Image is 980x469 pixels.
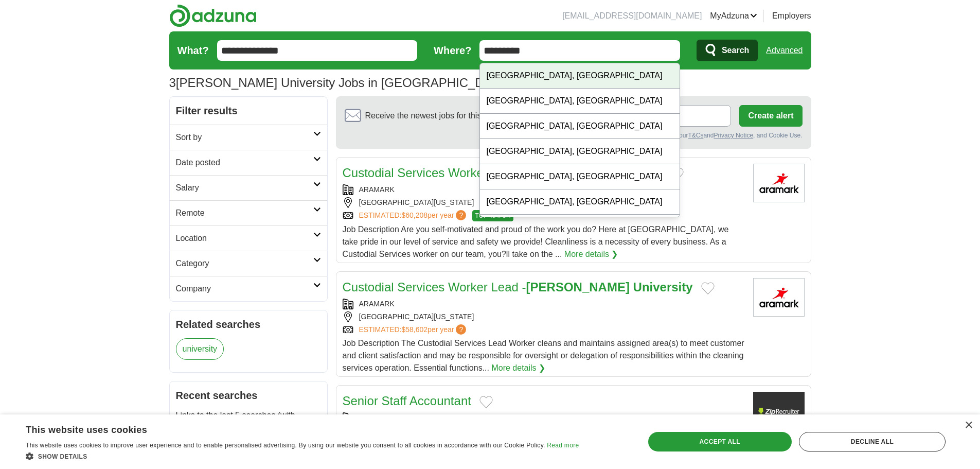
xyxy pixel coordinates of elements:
h2: Recent searches [176,388,321,403]
span: ? [456,324,466,335]
span: This website uses cookies to improve user experience and to enable personalised advertising. By u... [26,442,545,449]
a: Sort by [170,125,327,150]
img: Aramark logo [753,278,805,317]
div: Decline all [799,432,946,451]
a: Employers [772,10,811,22]
div: [GEOGRAPHIC_DATA], [GEOGRAPHIC_DATA] [480,89,680,114]
a: Read more, opens a new window [547,442,579,449]
a: Advanced [766,40,803,61]
img: Aramark logo [753,164,805,202]
strong: [PERSON_NAME] [526,280,630,294]
div: Accept all [648,432,792,451]
button: Create alert [739,105,802,127]
a: Senior Staff Accountant [343,394,471,408]
span: Job Description The Custodial Services Lead Worker cleans and maintains assigned area(s) to meet ... [343,339,744,372]
img: Adzuna logo [169,4,257,27]
h2: Filter results [170,97,327,125]
a: university [176,338,224,360]
a: T&Cs [688,132,703,139]
span: $60,208 [401,211,427,219]
span: Job Description Are you self-motivated and proud of the work you do? Here at [GEOGRAPHIC_DATA], w... [343,225,729,258]
div: [GEOGRAPHIC_DATA][US_STATE] [343,197,745,208]
button: Add to favorite jobs [701,282,715,294]
div: [GEOGRAPHIC_DATA], [GEOGRAPHIC_DATA] [480,114,680,139]
span: $58,602 [401,325,427,334]
h2: Date posted [176,157,313,169]
div: [GEOGRAPHIC_DATA], [GEOGRAPHIC_DATA] [480,164,680,189]
h2: Company [176,283,313,295]
a: Category [170,251,327,276]
a: More details ❯ [491,362,545,374]
span: ? [456,210,466,220]
label: Where? [434,43,471,58]
h2: Category [176,257,313,270]
div: [GEOGRAPHIC_DATA][US_STATE] [343,311,745,322]
a: Privacy Notice [714,132,753,139]
div: [GEOGRAPHIC_DATA], [GEOGRAPHIC_DATA] [480,139,680,164]
div: Close [965,422,972,429]
h2: Salary [176,182,313,194]
a: Date posted [170,150,327,175]
h1: [PERSON_NAME] University Jobs in [GEOGRAPHIC_DATA] [169,76,510,90]
a: Custodial Services Worker Lead -[PERSON_NAME] University [343,280,693,294]
a: Custodial Services Worker -[PERSON_NAME] University [343,166,662,180]
span: Search [722,40,749,61]
div: [GEOGRAPHIC_DATA], [GEOGRAPHIC_DATA] [480,189,680,215]
p: Links to the last 5 searches (with results) that you've made will be displayed here. [176,409,321,446]
div: By creating an alert, you agree to our and , and Cookie Use. [345,131,803,140]
a: ESTIMATED:$58,602per year? [359,324,469,335]
span: 3 [169,74,176,92]
img: Chapman University logo [753,392,805,430]
a: ESTIMATED:$60,208per year? [359,210,469,221]
a: Salary [170,175,327,200]
a: ARAMARK [359,185,395,194]
strong: University [633,280,693,294]
h2: Location [176,232,313,245]
button: Add to favorite jobs [479,396,493,408]
h2: Related searches [176,317,321,332]
span: Receive the newest jobs for this search : [365,110,541,122]
a: ARAMARK [359,300,395,308]
div: Show details [26,451,579,461]
div: This website uses cookies [26,421,553,436]
div: [GEOGRAPHIC_DATA], [GEOGRAPHIC_DATA] [480,63,680,89]
label: What? [177,43,209,58]
h2: Remote [176,207,313,219]
span: Show details [38,453,87,460]
a: Remote [170,200,327,225]
li: [EMAIL_ADDRESS][DOMAIN_NAME] [562,10,702,22]
a: MyAdzuna [710,10,757,22]
h2: Sort by [176,131,313,144]
a: More details ❯ [564,248,618,260]
a: [PERSON_NAME] UNIVERSITY [359,413,464,422]
button: Search [697,40,758,61]
span: TOP MATCH [472,210,513,221]
a: Location [170,225,327,251]
a: Company [170,276,327,301]
div: [GEOGRAPHIC_DATA], [GEOGRAPHIC_DATA] [480,215,680,240]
